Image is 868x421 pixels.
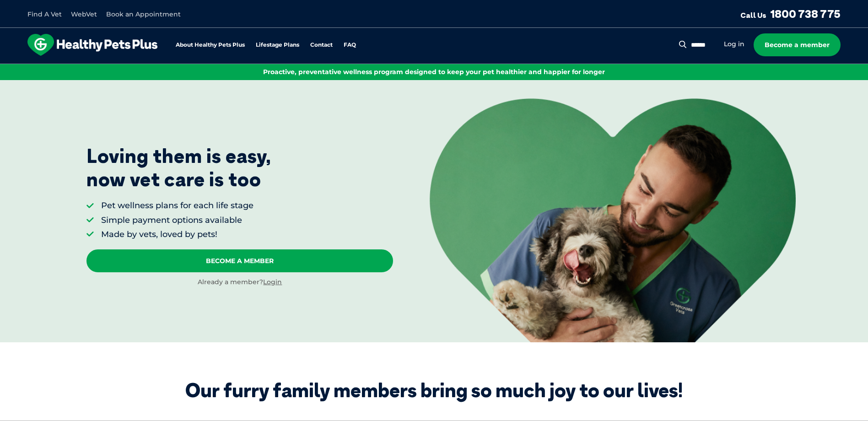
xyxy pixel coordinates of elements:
a: Call Us1800 738 775 [740,7,841,21]
li: Made by vets, loved by pets! [101,229,253,240]
a: WebVet [71,10,97,18]
img: <p>Loving them is easy, <br /> now vet care is too</p> [430,98,796,342]
li: Pet wellness plans for each life stage [101,200,253,211]
a: Find A Vet [27,10,62,18]
p: Loving them is easy, now vet care is too [86,145,271,191]
a: About Healthy Pets Plus [176,42,245,48]
li: Simple payment options available [101,215,253,226]
a: Log in [724,40,744,49]
div: Our furry family members bring so much joy to our lives! [185,379,683,402]
span: Proactive, preventative wellness program designed to keep your pet healthier and happier for longer [263,68,605,76]
a: Become a member [754,33,841,56]
a: FAQ [344,42,356,48]
button: Search [677,40,689,49]
a: Login [263,278,282,286]
a: Lifestage Plans [256,42,299,48]
div: Already a member? [86,278,393,287]
a: Contact [310,42,333,48]
img: hpp-logo [27,34,157,56]
a: Book an Appointment [106,10,181,18]
span: Call Us [740,11,766,20]
a: Become A Member [86,249,393,272]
